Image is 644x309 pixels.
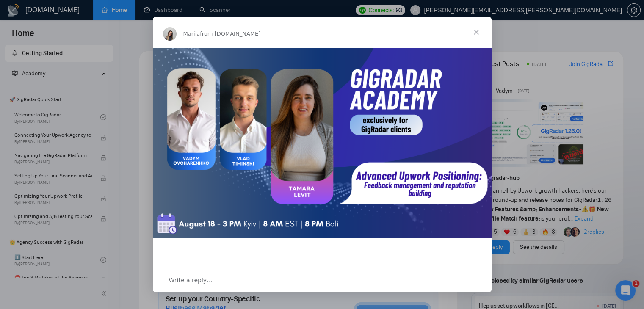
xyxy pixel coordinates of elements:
span: Close [461,17,492,47]
img: Profile image for Mariia [163,27,177,41]
div: Open conversation and reply [153,268,492,292]
div: ​It’s been a while since our last lesson, so let’s kick things off again [DATE] with a special gu... [205,253,440,293]
span: Mariia [183,30,200,37]
span: from [DOMAIN_NAME] [200,30,260,37]
span: Write a reply… [169,275,213,286]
